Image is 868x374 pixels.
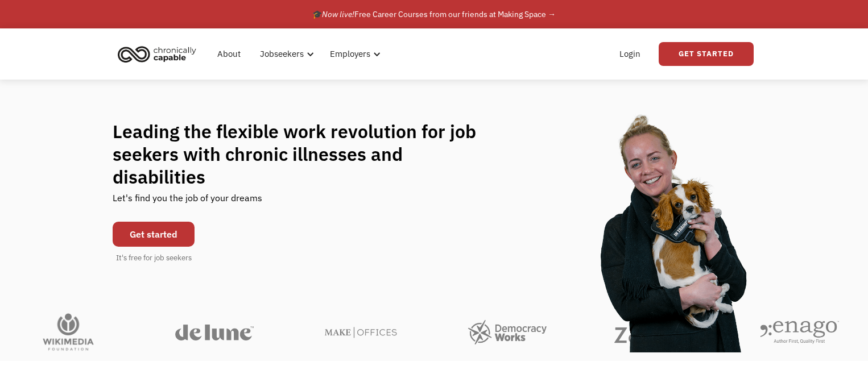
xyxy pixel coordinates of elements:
[322,9,354,19] em: Now live!
[210,36,247,72] a: About
[114,41,200,67] img: Chronically Capable logo
[323,36,384,72] div: Employers
[113,120,498,188] h1: Leading the flexible work revolution for job seekers with chronic illnesses and disabilities
[260,47,304,61] div: Jobseekers
[114,41,205,67] a: home
[312,7,556,21] div: 🎓 Free Career Courses from our friends at Making Space →
[116,252,192,264] div: It's free for job seekers
[113,188,262,216] div: Let's find you the job of your dreams
[330,47,370,61] div: Employers
[613,36,647,72] a: Login
[253,36,317,72] div: Jobseekers
[113,222,195,247] a: Get started
[659,42,754,66] a: Get Started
